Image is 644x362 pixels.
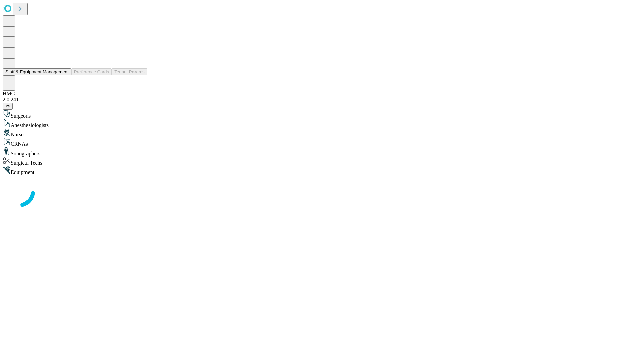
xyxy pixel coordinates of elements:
[3,138,641,147] div: CRNAs
[3,157,641,166] div: Surgical Techs
[3,90,641,97] div: HMC
[3,128,641,138] div: Nurses
[3,97,641,103] div: 2.0.241
[3,166,641,175] div: Equipment
[3,110,641,119] div: Surgeons
[3,68,71,75] button: Staff & Equipment Management
[3,103,13,110] button: @
[3,119,641,128] div: Anesthesiologists
[3,147,641,157] div: Sonographers
[112,68,147,75] button: Tenant Params
[5,104,10,109] span: @
[71,68,112,75] button: Preference Cards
